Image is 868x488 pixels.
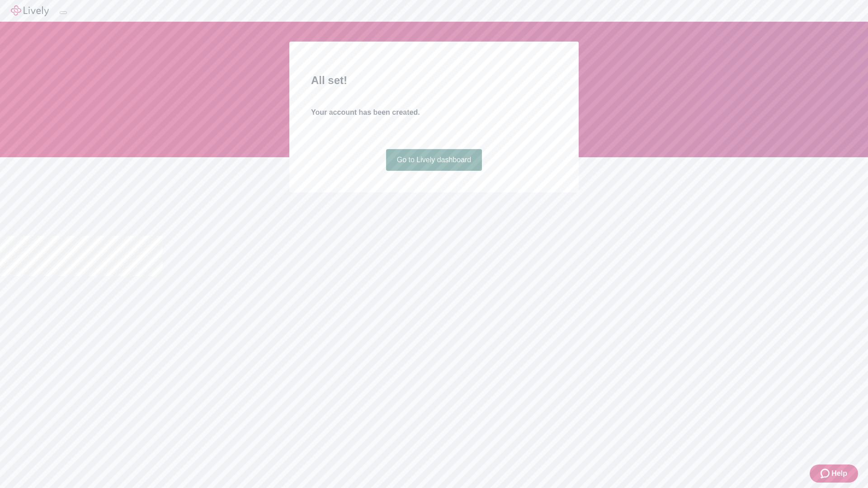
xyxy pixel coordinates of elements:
[810,465,858,483] button: Zendesk support iconHelp
[60,11,67,14] button: Log out
[11,5,49,16] img: Lively
[821,468,831,479] svg: Zendesk support icon
[311,72,557,89] h2: All set!
[386,149,482,171] a: Go to Lively dashboard
[311,107,557,118] h4: Your account has been created.
[831,468,847,479] span: Help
